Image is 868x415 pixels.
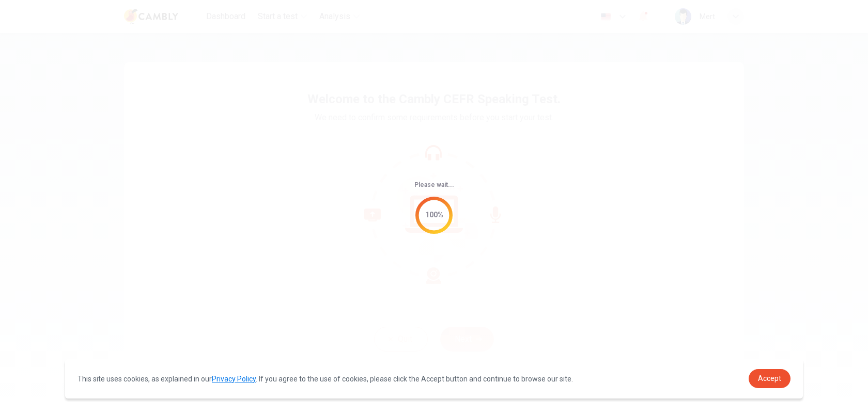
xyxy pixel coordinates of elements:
span: Accept [758,374,781,382]
div: 100% [425,209,443,221]
span: This site uses cookies, as explained in our . If you agree to the use of cookies, please click th... [78,375,573,383]
div: cookieconsent [65,359,803,398]
span: Please wait... [414,181,454,188]
a: dismiss cookie message [749,369,791,388]
a: Privacy Policy [212,375,256,383]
